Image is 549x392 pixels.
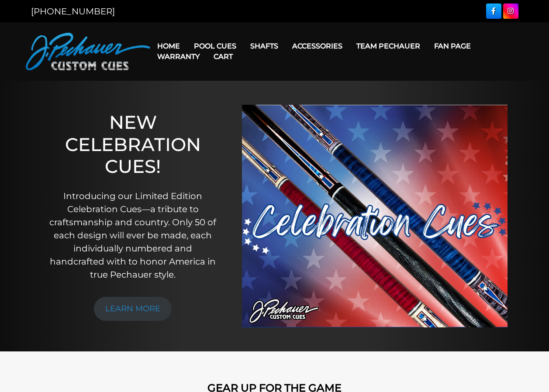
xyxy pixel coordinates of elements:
a: LEARN MORE [94,297,172,321]
a: Warranty [150,45,207,68]
a: Team Pechauer [349,35,427,57]
a: Fan Page [427,35,478,57]
a: Home [150,35,187,57]
a: Cart [207,45,240,68]
a: Pool Cues [187,35,243,57]
a: [PHONE_NUMBER] [31,6,115,17]
p: Introducing our Limited Edition Celebration Cues—a tribute to craftsmanship and country. Only 50 ... [45,189,220,281]
a: Accessories [285,35,349,57]
h1: NEW CELEBRATION CUES! [45,111,220,177]
img: Pechauer Custom Cues [26,33,150,70]
a: Shafts [243,35,285,57]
